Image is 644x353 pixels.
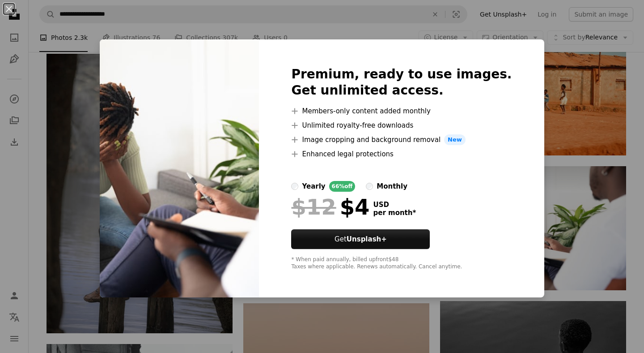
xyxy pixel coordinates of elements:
[329,181,356,192] div: 66% off
[291,120,512,131] li: Unlimited royalty-free downloads
[291,149,512,159] li: Enhanced legal protections
[377,181,407,192] div: monthly
[444,134,466,145] span: New
[347,235,387,243] strong: Unsplash+
[373,209,416,217] span: per month *
[291,195,336,219] span: $12
[291,183,298,190] input: yearly66%off
[291,106,512,116] li: Members-only content added monthly
[100,39,259,297] img: premium_photo-1666955871586-bd507a9a0f93
[366,183,373,190] input: monthly
[291,256,512,271] div: * When paid annually, billed upfront $48 Taxes where applicable. Renews automatically. Cancel any...
[291,229,430,249] button: GetUnsplash+
[291,66,512,99] h2: Premium, ready to use images. Get unlimited access.
[291,134,512,145] li: Image cropping and background removal
[373,201,416,209] span: USD
[291,195,369,219] div: $4
[302,181,325,192] div: yearly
